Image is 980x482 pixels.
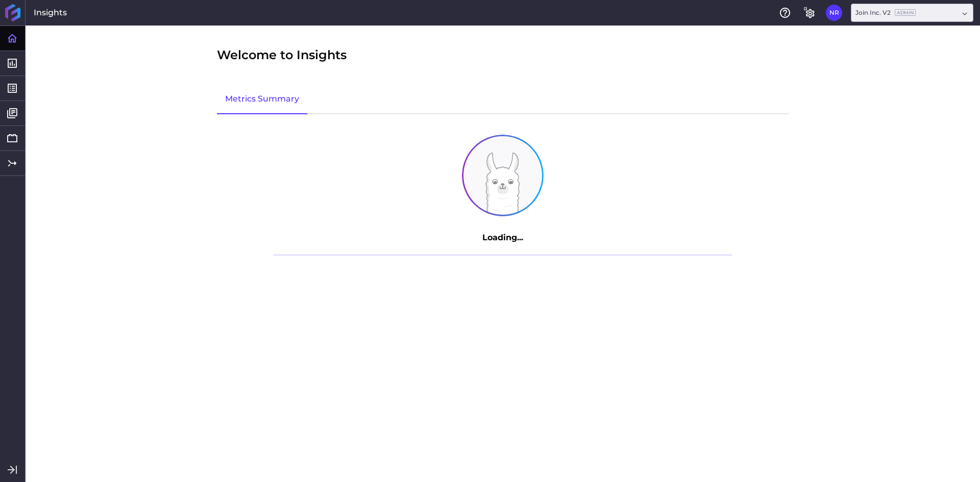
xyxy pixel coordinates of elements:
[826,5,842,21] button: User Menu
[851,4,973,22] div: Dropdown select
[777,5,793,21] button: Help
[217,85,307,114] a: Metrics Summary
[895,9,916,16] ins: Admin
[801,5,818,21] button: General Settings
[273,232,732,244] p: Loading...
[855,8,916,17] div: Join Inc. V2
[217,46,347,64] span: Welcome to Insights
